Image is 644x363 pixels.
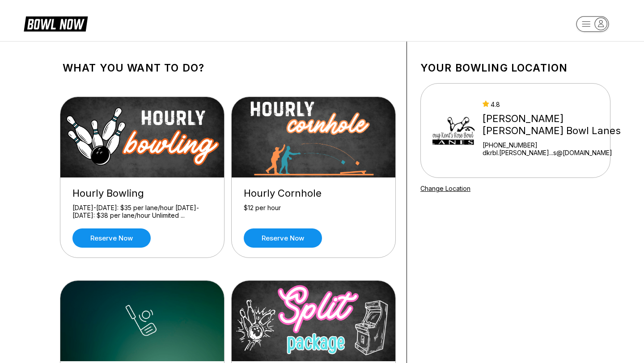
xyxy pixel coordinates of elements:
a: Reserve now [244,228,322,248]
a: Reserve now [72,228,151,248]
div: $12 per hour [244,204,383,219]
div: 4.8 [483,101,621,108]
div: Hourly Cornhole [244,187,383,199]
a: Change Location [420,185,470,192]
div: [PHONE_NUMBER] [483,141,621,149]
img: Hourly Cornhole [232,97,396,177]
div: [PERSON_NAME] [PERSON_NAME] Bowl Lanes [483,113,621,137]
h1: Your bowling location [420,62,610,74]
div: [DATE]-[DATE]: $35 per lane/hour [DATE]-[DATE]: $38 per lane/hour Unlimited ... [72,204,212,219]
a: dkrbl.[PERSON_NAME]...s@[DOMAIN_NAME] [483,149,621,156]
img: Hourly Bowling [60,97,225,177]
h1: What you want to do? [63,62,393,74]
img: Split Time Party Package [232,281,396,361]
img: Doug Kent's Rose Bowl Lanes [432,97,475,164]
div: Hourly Bowling [72,187,212,199]
img: Hourly Golf Simulator [60,281,225,361]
